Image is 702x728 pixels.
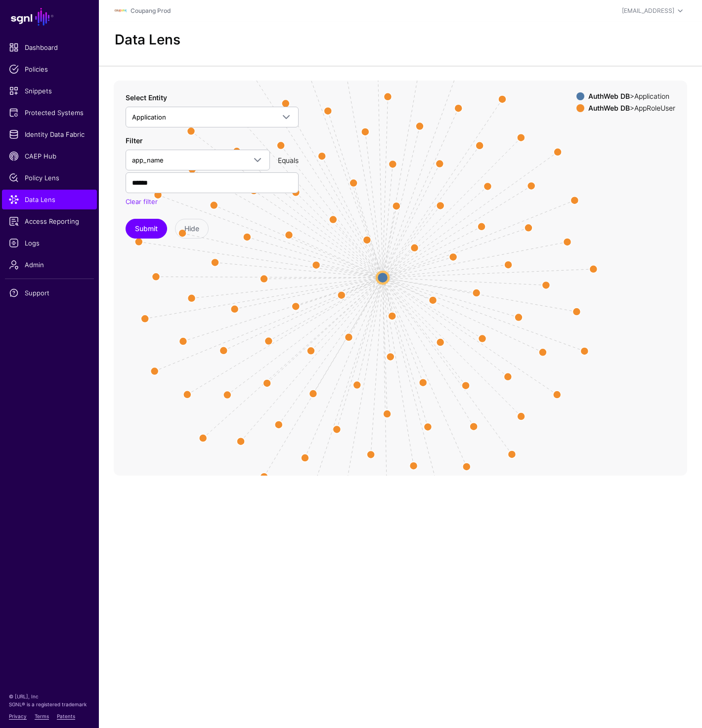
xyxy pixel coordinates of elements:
a: Patents [57,713,75,719]
span: Policies [9,64,90,74]
a: Dashboard [2,38,97,57]
a: Protected Systems [2,103,97,122]
div: > Application [586,92,677,100]
a: Policy Lens [2,168,97,188]
button: Hide [175,219,209,239]
a: Policies [2,59,97,79]
a: SGNL [6,6,93,28]
span: Protected Systems [9,108,90,118]
a: Logs [2,233,97,253]
button: Submit [126,219,167,239]
a: Data Lens [2,190,97,209]
span: Application [132,113,166,121]
a: Admin [2,255,97,275]
label: Select Entity [126,92,167,103]
a: CAEP Hub [2,146,97,166]
strong: AuthWeb DB [588,104,630,112]
a: Coupang Prod [131,7,171,14]
span: Access Reporting [9,216,90,226]
span: app_name [132,156,164,164]
span: Snippets [9,86,90,96]
div: [EMAIL_ADDRESS] [622,6,674,15]
h2: Data Lens [115,32,180,48]
span: Dashboard [9,42,90,52]
p: SGNL® is a registered trademark [9,700,90,708]
span: Support [9,288,90,298]
a: Snippets [2,81,97,101]
img: svg+xml;base64,PHN2ZyBpZD0iTG9nbyIgeG1sbnM9Imh0dHA6Ly93d3cudzMub3JnLzIwMDAvc3ZnIiB3aWR0aD0iMTIxLj... [115,5,127,17]
span: Data Lens [9,195,90,204]
a: Access Reporting [2,211,97,231]
div: Equals [274,155,303,165]
span: Policy Lens [9,173,90,183]
p: © [URL], Inc [9,692,90,700]
span: CAEP Hub [9,151,90,161]
span: Admin [9,260,90,270]
a: Identity Data Fabric [2,124,97,144]
div: > AppRoleUser [586,104,677,112]
span: Identity Data Fabric [9,129,90,139]
label: Filter [126,135,142,146]
span: Logs [9,238,90,248]
strong: AuthWeb DB [588,92,630,100]
a: Privacy [9,713,27,719]
a: Clear filter [126,198,158,205]
a: Terms [35,713,49,719]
